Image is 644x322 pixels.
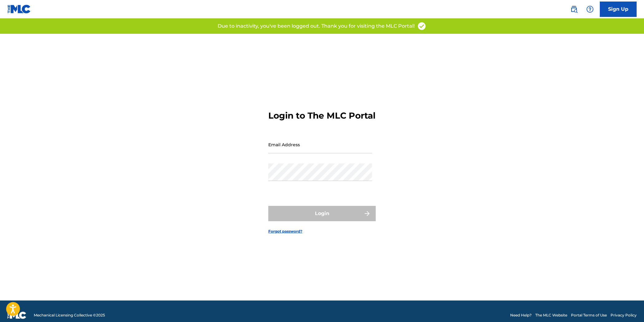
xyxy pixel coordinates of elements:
[584,3,596,15] div: Help
[7,312,26,319] img: logo
[586,6,594,13] img: help
[34,312,105,318] span: Mechanical Licensing Collective © 2025
[535,312,567,318] a: The MLC Website
[268,110,375,121] h3: Login to The MLC Portal
[417,22,426,31] img: access
[611,312,637,318] a: Privacy Policy
[7,5,31,14] img: MLC Logo
[600,2,637,17] a: Sign Up
[218,22,415,30] p: Due to inactivity, you've been logged out. Thank you for visiting the MLC Portal!
[568,3,580,15] a: Public Search
[510,312,532,318] a: Need Help?
[570,6,578,13] img: search
[571,312,607,318] a: Portal Terms of Use
[268,229,302,234] a: Forgot password?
